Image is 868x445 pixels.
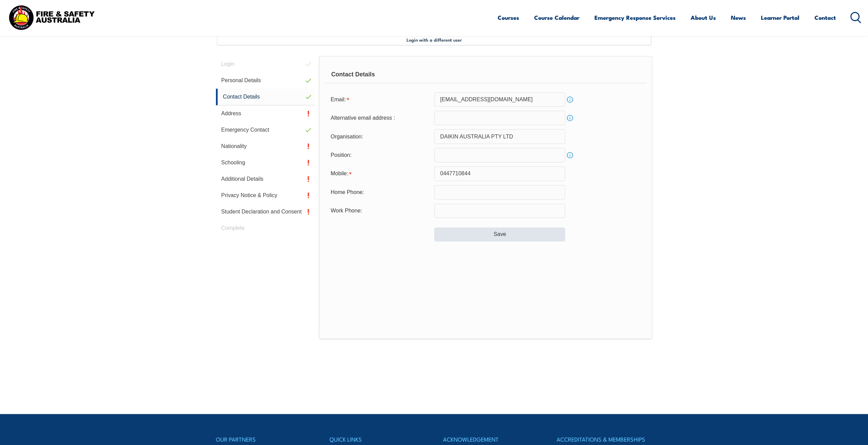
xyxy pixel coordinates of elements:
div: Mobile is required. [325,167,434,180]
a: About Us [691,9,716,27]
h4: ACKNOWLEDGEMENT [443,434,539,444]
a: Emergency Response Services [594,9,676,27]
input: Mobile numbers must be numeric, 10 characters and contain no spaces. [434,166,565,181]
a: Info [565,113,575,123]
h4: OUR PARTNERS [216,434,311,444]
a: Nationality [216,138,315,154]
a: Info [565,150,575,160]
div: Position: [325,149,434,162]
a: News [731,9,746,27]
a: Schooling [216,154,315,171]
a: Contact [814,9,836,27]
a: Additional Details [216,171,315,187]
button: Save [434,227,565,241]
a: Emergency Contact [216,122,315,138]
a: Address [216,105,315,122]
div: Email is required. [325,93,434,106]
div: Organisation: [325,130,434,143]
a: Info [565,95,575,104]
a: Learner Portal [761,9,799,27]
input: Phone numbers must be numeric, 10 characters and contain no spaces. [434,185,565,199]
a: Course Calendar [534,9,579,27]
div: Contact Details [325,66,646,83]
span: Login with a different user [407,37,462,42]
h4: QUICK LINKS [329,434,425,444]
input: Phone numbers must be numeric, 10 characters and contain no spaces. [434,204,565,218]
a: Student Declaration and Consent [216,204,315,220]
div: Home Phone: [325,186,434,199]
h4: ACCREDITATIONS & MEMBERSHIPS [557,434,652,444]
a: Courses [498,9,519,27]
a: Personal Details [216,72,315,89]
div: Alternative email address : [325,112,434,124]
a: Privacy Notice & Policy [216,187,315,204]
a: Contact Details [216,89,315,105]
div: Work Phone: [325,204,434,217]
